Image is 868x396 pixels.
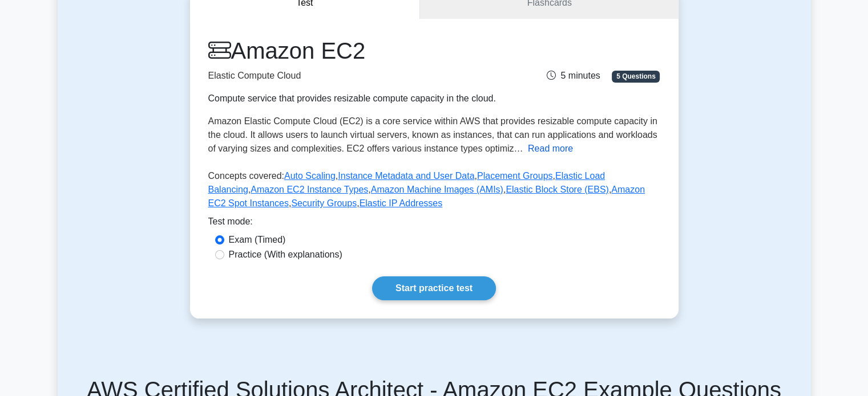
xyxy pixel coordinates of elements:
button: Read more [528,142,573,156]
a: Amazon Machine Images (AMIs) [371,185,503,194]
a: Elastic IP Addresses [360,198,443,208]
a: Security Groups [291,198,357,208]
a: Amazon EC2 Instance Types [251,185,368,194]
p: Concepts covered: , , , , , , , , , [208,169,660,215]
span: 5 Questions [612,71,660,82]
a: Placement Groups [477,171,553,181]
a: Instance Metadata and User Data [338,171,474,181]
a: Auto Scaling [284,171,336,181]
span: Amazon Elastic Compute Cloud (EC2) is a core service within AWS that provides resizable compute c... [208,116,657,153]
span: 5 minutes [547,71,600,80]
label: Practice (With explanations) [229,248,342,262]
a: Elastic Block Store (EBS) [506,185,609,194]
p: Elastic Compute Cloud [208,69,505,83]
h1: Amazon EC2 [208,37,505,64]
label: Exam (Timed) [229,233,286,247]
div: Test mode: [208,215,660,233]
a: Start practice test [372,276,496,300]
div: Compute service that provides resizable compute capacity in the cloud. [208,92,505,105]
